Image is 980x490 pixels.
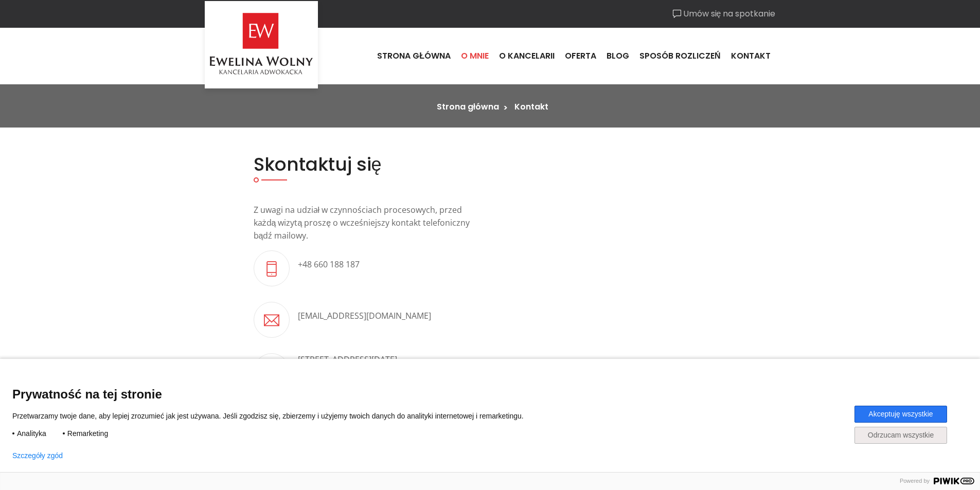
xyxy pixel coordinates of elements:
a: O kancelarii [494,42,560,70]
p: Przetwarzamy twoje dane, aby lepiej zrozumieć jak jest używana. Jeśli zgodzisz się, zbierzemy i u... [12,411,539,421]
a: Blog [601,42,634,70]
span: Remarketing [67,429,108,438]
a: Kontakt [726,42,776,70]
button: Odrzucam wszystkie [854,427,947,444]
span: Analityka [17,429,46,438]
p: [STREET_ADDRESS][DATE] [298,353,445,366]
a: Strona główna [372,42,456,70]
a: Oferta [560,42,601,70]
a: Strona główna [437,101,499,113]
span: Prywatność na tej stronie [12,387,968,402]
span: Powered by [896,478,934,484]
button: Akceptuję wszystkie [854,406,947,423]
h2: Skontaktuj się [254,153,483,175]
button: Szczegóły zgód [12,451,63,460]
a: Umów się na spotkanie [673,8,776,20]
p: Z uwagi na udział w czynnościach procesowych, przed każdą wizytą proszę o wcześniejszy kontakt te... [254,204,483,242]
a: Sposób rozliczeń [634,42,726,70]
a: O mnie [456,42,494,70]
p: [EMAIL_ADDRESS][DOMAIN_NAME] [298,310,431,322]
li: Kontakt [514,101,548,113]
